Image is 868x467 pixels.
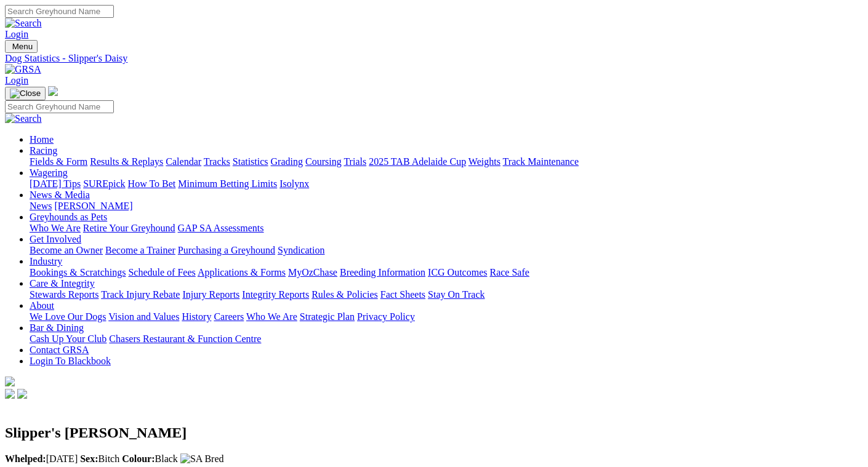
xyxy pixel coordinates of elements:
[30,300,54,311] a: About
[288,267,337,277] a: MyOzChase
[30,156,863,167] div: Racing
[90,156,163,167] a: Results & Replays
[468,156,500,167] a: Weights
[369,156,466,167] a: 2025 TAB Adelaide Cup
[30,333,106,344] a: Cash Up Your Club
[340,267,425,277] a: Breeding Information
[344,156,366,167] a: Trials
[5,389,15,399] img: facebook.svg
[109,333,261,344] a: Chasers Restaurant & Function Centre
[428,267,487,277] a: ICG Outcomes
[30,156,87,167] a: Fields & Form
[108,311,179,322] a: Vision and Values
[30,245,103,255] a: Become an Owner
[5,29,28,39] a: Login
[128,267,195,277] a: Schedule of Fees
[30,289,98,300] a: Stewards Reports
[101,289,180,300] a: Track Injury Rebate
[30,134,54,145] a: Home
[242,289,309,300] a: Integrity Reports
[178,223,264,233] a: GAP SA Assessments
[214,311,244,322] a: Careers
[30,289,863,300] div: Care & Integrity
[122,453,178,464] span: Black
[80,453,119,464] span: Bitch
[246,311,297,322] a: Who We Are
[30,245,863,256] div: Get Involved
[30,256,62,266] a: Industry
[278,245,324,255] a: Syndication
[198,267,286,277] a: Applications & Forms
[5,87,46,100] button: Toggle navigation
[30,333,863,345] div: Bar & Dining
[30,223,863,234] div: Greyhounds as Pets
[5,113,42,124] img: Search
[54,201,132,211] a: [PERSON_NAME]
[5,453,46,464] b: Whelped:
[30,345,89,355] a: Contact GRSA
[30,212,107,222] a: Greyhounds as Pets
[5,100,114,113] input: Search
[311,289,378,300] a: Rules & Policies
[30,145,57,156] a: Racing
[204,156,230,167] a: Tracks
[5,18,42,29] img: Search
[182,311,211,322] a: History
[30,190,90,200] a: News & Media
[166,156,201,167] a: Calendar
[182,289,239,300] a: Injury Reports
[279,178,309,189] a: Isolynx
[300,311,355,322] a: Strategic Plan
[128,178,176,189] a: How To Bet
[428,289,484,300] a: Stay On Track
[233,156,268,167] a: Statistics
[5,425,863,441] h2: Slipper's [PERSON_NAME]
[178,245,275,255] a: Purchasing a Greyhound
[5,40,38,53] button: Toggle navigation
[30,278,95,289] a: Care & Integrity
[5,377,15,386] img: logo-grsa-white.png
[30,356,111,366] a: Login To Blackbook
[30,167,68,178] a: Wagering
[5,64,41,75] img: GRSA
[5,53,863,64] a: Dog Statistics - Slipper's Daisy
[380,289,425,300] a: Fact Sheets
[503,156,579,167] a: Track Maintenance
[30,223,81,233] a: Who We Are
[48,86,58,96] img: logo-grsa-white.png
[5,75,28,86] a: Login
[122,453,155,464] b: Colour:
[105,245,175,255] a: Become a Trainer
[5,453,78,464] span: [DATE]
[30,178,81,189] a: [DATE] Tips
[30,201,863,212] div: News & Media
[271,156,303,167] a: Grading
[30,311,863,322] div: About
[17,389,27,399] img: twitter.svg
[30,267,863,278] div: Industry
[489,267,529,277] a: Race Safe
[30,322,84,333] a: Bar & Dining
[83,223,175,233] a: Retire Your Greyhound
[305,156,342,167] a: Coursing
[83,178,125,189] a: SUREpick
[30,267,126,277] a: Bookings & Scratchings
[180,453,224,465] img: SA Bred
[30,234,81,244] a: Get Involved
[357,311,415,322] a: Privacy Policy
[30,201,52,211] a: News
[178,178,277,189] a: Minimum Betting Limits
[30,311,106,322] a: We Love Our Dogs
[30,178,863,190] div: Wagering
[80,453,98,464] b: Sex:
[5,5,114,18] input: Search
[12,42,33,51] span: Menu
[10,89,41,98] img: Close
